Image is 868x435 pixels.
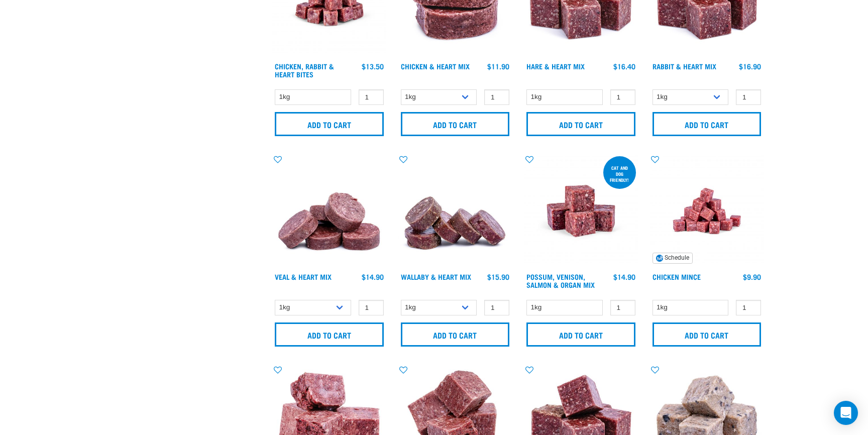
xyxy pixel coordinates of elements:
[653,64,716,68] a: Rabbit & Heart Mix
[653,275,701,278] a: Chicken Mince
[484,300,509,315] input: 1
[401,322,510,347] input: Add to cart
[359,300,384,315] input: 1
[484,89,509,105] input: 1
[665,254,689,261] span: Schedule
[653,112,762,136] input: Add to cart
[526,64,585,68] a: Hare & Heart Mix
[526,322,635,347] input: Add to cart
[526,112,635,136] input: Add to cart
[359,89,384,105] input: 1
[487,62,509,70] div: $11.90
[275,322,384,347] input: Add to cart
[401,64,470,68] a: Chicken & Heart Mix
[739,62,761,70] div: $16.90
[610,89,635,105] input: 1
[362,273,384,281] div: $14.90
[275,64,334,76] a: Chicken, Rabbit & Heart Bites
[401,275,471,278] a: Wallaby & Heart Mix
[613,62,635,70] div: $16.40
[362,62,384,70] div: $13.50
[272,154,386,268] img: 1152 Veal Heart Medallions 01
[743,273,761,281] div: $9.90
[275,112,384,136] input: Add to cart
[275,275,332,278] a: Veal & Heart Mix
[603,160,636,187] div: cat and dog friendly!
[487,273,509,281] div: $15.90
[650,154,764,268] img: Chicken M Ince 1613
[653,253,693,264] button: Schedule
[736,300,761,315] input: 1
[610,300,635,315] input: 1
[398,154,512,268] img: 1093 Wallaby Heart Medallions 01
[401,112,510,136] input: Add to cart
[526,275,595,286] a: Possum, Venison, Salmon & Organ Mix
[524,154,638,268] img: Possum Venison Salmon Organ 1626
[736,89,761,105] input: 1
[653,322,762,347] input: Add to cart
[834,401,858,425] div: Open Intercom Messenger
[613,273,635,281] div: $14.90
